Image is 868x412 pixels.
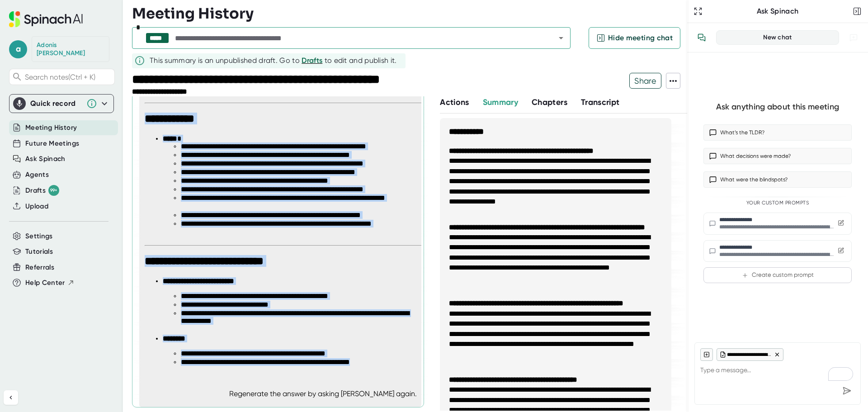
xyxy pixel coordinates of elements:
div: Drafts [25,185,59,196]
div: This summary is an unpublished draft. Go to to edit and publish it. [150,55,397,66]
div: Ask Spinach [704,7,851,16]
button: Collapse sidebar [4,390,18,405]
button: Referrals [25,262,54,273]
button: What’s the TLDR? [703,124,852,141]
span: Share [630,73,661,89]
div: Regenerate the answer by asking [PERSON_NAME] again. [229,389,417,398]
button: Edit custom prompt [836,246,846,257]
span: Drafts [302,56,322,65]
button: What decisions were made? [703,148,852,164]
div: Your Custom Prompts [703,200,852,206]
h3: Meeting History [132,5,254,22]
button: View conversation history [693,28,711,47]
button: Upload [25,201,48,212]
button: Create custom prompt [703,267,852,283]
span: Transcript [581,97,620,107]
button: Tutorials [25,246,53,257]
button: Hide meeting chat [589,27,680,49]
button: Help Center [25,278,75,288]
button: Ask Spinach [25,154,66,164]
button: Summary [483,96,518,109]
div: 99+ [48,185,59,196]
div: Adonis Thompson [37,41,104,57]
button: Transcript [581,96,620,109]
span: Chapters [532,97,567,107]
div: Ask anything about this meeting [716,102,839,112]
button: Future Meetings [25,138,79,149]
button: Settings [25,231,53,242]
span: Search notes (Ctrl + K) [25,73,112,81]
button: Drafts [302,55,322,66]
span: Summary [483,97,518,107]
div: Quick record [30,99,82,108]
div: Send message [839,383,855,399]
button: Open [555,32,567,44]
span: a [9,40,27,58]
button: Share [629,73,661,89]
button: What were the blindspots? [703,171,852,188]
div: New chat [722,33,833,42]
span: Help Center [25,278,65,288]
div: Quick record [13,95,110,113]
textarea: To enrich screen reader interactions, please activate Accessibility in Grammarly extension settings [700,361,855,383]
button: Meeting History [25,123,77,133]
button: Edit custom prompt [836,218,846,229]
span: Hide meeting chat [608,33,673,43]
button: Drafts 99+ [25,185,59,196]
button: Chapters [532,96,567,109]
button: Expand to Ask Spinach page [692,5,704,18]
button: Agents [25,170,49,180]
button: Close conversation sidebar [851,5,863,18]
button: Actions [440,96,469,109]
span: Actions [440,97,469,107]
